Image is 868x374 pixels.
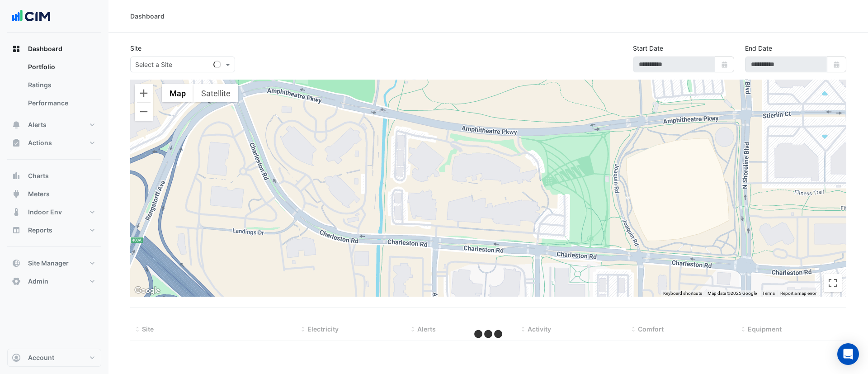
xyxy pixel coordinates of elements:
[28,138,52,147] span: Actions
[28,171,49,180] span: Charts
[12,189,21,199] app-icon: Meters
[633,43,663,53] label: Start Date
[7,185,101,203] button: Meters
[21,94,101,112] a: Performance
[21,76,101,94] a: Ratings
[748,325,782,333] span: Equipment
[12,226,21,235] app-icon: Reports
[7,58,101,116] div: Dashboard
[193,84,238,102] button: Show satellite imagery
[307,325,339,333] span: Electricity
[638,325,664,333] span: Comfort
[762,291,775,296] a: Terms (opens in new tab)
[7,272,101,290] button: Admin
[12,171,21,180] app-icon: Charts
[132,285,162,297] img: Google
[12,138,21,147] app-icon: Actions
[162,84,193,102] button: Show street map
[7,203,101,221] button: Indoor Env
[21,58,101,76] a: Portfolio
[663,290,702,297] button: Keyboard shortcuts
[417,325,436,333] span: Alerts
[28,259,69,268] span: Site Manager
[12,44,21,53] app-icon: Dashboard
[28,353,54,362] span: Account
[7,167,101,185] button: Charts
[7,221,101,239] button: Reports
[28,44,62,53] span: Dashboard
[12,259,21,268] app-icon: Site Manager
[142,325,154,333] span: Site
[528,325,551,333] span: Activity
[130,43,142,53] label: Site
[28,120,47,129] span: Alerts
[11,7,52,25] img: Company Logo
[837,343,859,365] div: Open Intercom Messenger
[780,291,816,296] a: Report a map error
[12,208,21,217] app-icon: Indoor Env
[708,291,757,296] span: Map data ©2025 Google
[28,277,48,286] span: Admin
[7,134,101,152] button: Actions
[7,40,101,58] button: Dashboard
[7,349,101,367] button: Account
[7,116,101,134] button: Alerts
[28,226,52,235] span: Reports
[12,120,21,129] app-icon: Alerts
[824,274,842,292] button: Toggle fullscreen view
[28,208,62,217] span: Indoor Env
[12,277,21,286] app-icon: Admin
[132,285,162,297] a: Open this area in Google Maps (opens a new window)
[135,84,153,102] button: Zoom in
[745,43,772,53] label: End Date
[135,103,153,121] button: Zoom out
[28,189,50,199] span: Meters
[7,254,101,272] button: Site Manager
[130,11,165,21] div: Dashboard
